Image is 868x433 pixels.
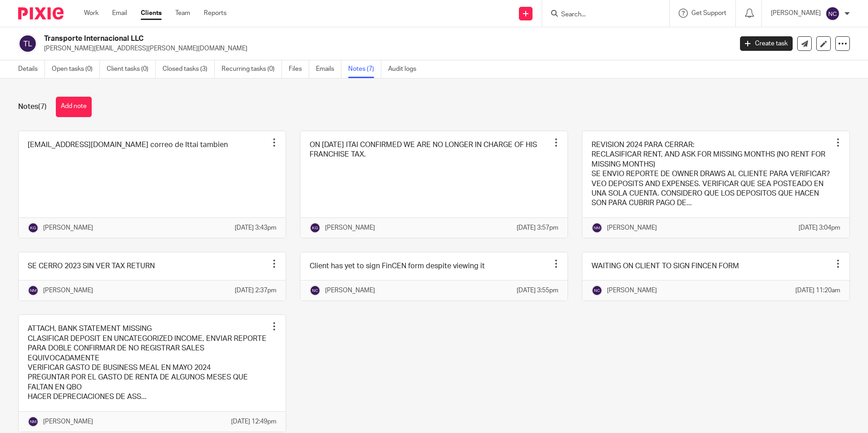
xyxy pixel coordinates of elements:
a: Details [18,60,45,78]
a: Emails [316,60,341,78]
a: Send new email [797,36,812,51]
a: Recurring tasks (0) [222,60,282,78]
a: Email [112,9,127,18]
p: [PERSON_NAME] [607,286,657,295]
p: [PERSON_NAME] [43,223,93,232]
a: Create task [740,36,793,51]
p: [PERSON_NAME] [771,9,821,18]
p: [DATE] 3:04pm [799,223,840,232]
a: Team [175,9,190,18]
a: Reports [204,9,227,18]
span: (7) [38,103,47,110]
img: Pixie [18,7,64,20]
a: Work [84,9,99,18]
img: svg%3E [592,285,602,296]
p: [PERSON_NAME] [43,417,93,426]
img: svg%3E [310,285,321,296]
button: Add note [56,97,92,117]
a: Notes (7) [348,60,381,78]
img: svg%3E [28,222,39,233]
img: svg%3E [28,416,39,427]
p: [DATE] 2:37pm [235,286,276,295]
a: Client tasks (0) [107,60,156,78]
input: Search [560,11,642,19]
h1: Notes [18,102,47,112]
a: Files [289,60,309,78]
img: svg%3E [825,6,840,21]
a: Open tasks (0) [52,60,100,78]
p: [DATE] 3:57pm [517,223,558,232]
img: svg%3E [18,34,37,53]
img: svg%3E [28,285,39,296]
p: [DATE] 11:20am [795,286,840,295]
p: [DATE] 12:49pm [231,417,276,426]
a: Clients [141,9,162,18]
img: svg%3E [310,222,321,233]
p: [DATE] 3:43pm [235,223,276,232]
p: [PERSON_NAME][EMAIL_ADDRESS][PERSON_NAME][DOMAIN_NAME] [44,44,726,53]
p: [DATE] 3:55pm [517,286,558,295]
p: [PERSON_NAME] [325,286,375,295]
a: Edit client [816,36,831,51]
span: Get Support [691,10,726,16]
a: Closed tasks (3) [163,60,215,78]
p: [PERSON_NAME] [43,286,93,295]
p: [PERSON_NAME] [325,223,375,232]
a: Audit logs [388,60,423,78]
h2: Transporte Internacional LLC [44,34,590,44]
img: svg%3E [592,222,602,233]
p: [PERSON_NAME] [607,223,657,232]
